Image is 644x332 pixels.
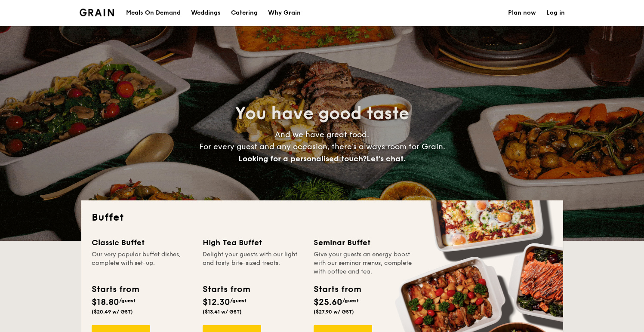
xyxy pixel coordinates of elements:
[119,298,136,304] span: /guest
[314,309,354,315] span: ($27.90 w/ GST)
[203,283,250,296] div: Starts from
[92,297,119,307] span: $18.80
[314,250,414,276] div: Give your guests an energy boost with our seminar menus, complete with coffee and tea.
[230,298,247,304] span: /guest
[92,283,139,296] div: Starts from
[92,309,133,315] span: ($20.49 w/ GST)
[314,237,414,249] div: Seminar Buffet
[203,309,242,315] span: ($13.41 w/ GST)
[203,297,230,307] span: $12.30
[203,250,303,276] div: Delight your guests with our light and tasty bite-sized treats.
[203,237,303,249] div: High Tea Buffet
[367,154,406,163] span: Let's chat.
[92,237,192,249] div: Classic Buffet
[92,250,192,276] div: Our very popular buffet dishes, complete with set-up.
[314,297,342,307] span: $25.60
[92,211,553,224] h2: Buffet
[80,9,114,16] img: Grain
[80,9,114,16] a: Logotype
[314,283,361,296] div: Starts from
[342,298,359,304] span: /guest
